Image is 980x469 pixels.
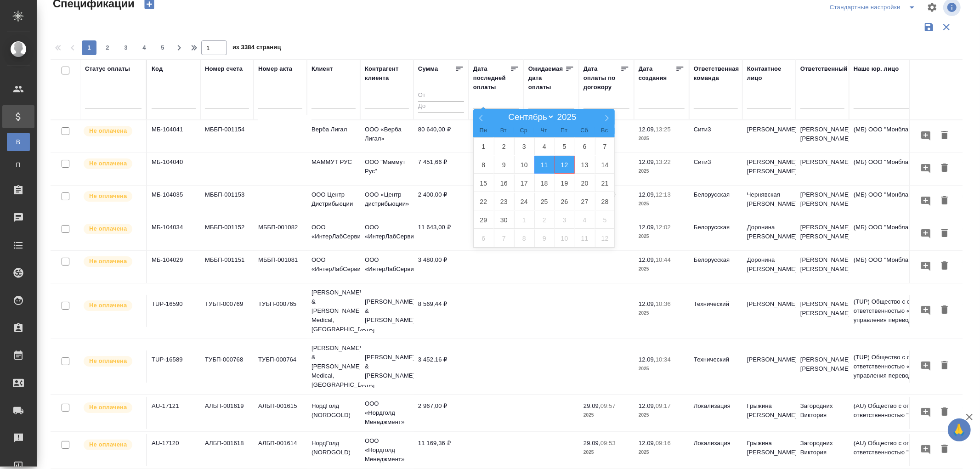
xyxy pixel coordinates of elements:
p: Не оплачена [89,224,127,233]
td: AU-17120 [147,434,200,466]
div: Ответственный [800,64,848,73]
p: 09:16 [656,440,671,446]
span: Октябрь 4, 2025 [575,211,595,229]
p: [PERSON_NAME] & [PERSON_NAME] [365,353,409,380]
div: Сумма [418,64,438,73]
td: (TUP) Общество с ограниченной ответственностью «Технологии управления переводом» [849,348,959,385]
p: ООО «Нордголд Менеджмент» [365,399,409,427]
td: МББП-001154 [200,120,254,153]
div: Дата создания [639,64,675,83]
span: Сентябрь 21, 2025 [595,174,615,192]
span: 🙏 [952,420,967,440]
button: Удалить [937,357,952,374]
button: 2 [100,40,115,55]
span: Октябрь 9, 2025 [534,229,555,247]
span: Октябрь 3, 2025 [555,211,575,229]
td: Технический [689,350,742,383]
p: Не оплачена [89,192,127,201]
span: Октябрь 2, 2025 [534,211,555,229]
p: 10:34 [656,356,671,363]
td: Загородних Виктория [796,397,849,429]
p: ООО Центр Дистрибьюции [312,190,356,209]
span: Сентябрь 10, 2025 [514,156,534,174]
td: (AU) Общество с ограниченной ответственностью "АЛС" [849,397,959,429]
p: 12.09, [639,158,656,165]
p: ООО «Нордголд Менеджмент» [365,436,409,464]
button: Удалить [937,127,952,144]
td: (МБ) ООО "Монблан" [849,153,959,185]
p: [PERSON_NAME] & [PERSON_NAME] Medical, [GEOGRAPHIC_DATA] [312,344,356,390]
p: Не оплачена [89,403,127,412]
span: Сентябрь 11, 2025 [534,156,555,174]
td: Загородних Виктория [796,434,849,466]
span: 2 [100,43,115,52]
p: 09:57 [600,402,616,409]
span: Сентябрь 13, 2025 [575,156,595,174]
td: Белорусская [689,218,742,250]
div: Ожидаемая дата оплаты [528,64,565,92]
p: 12.09, [639,402,656,409]
span: Сентябрь 16, 2025 [494,174,514,192]
td: МББП-001081 [254,251,307,283]
span: Сентябрь 4, 2025 [534,137,555,155]
span: Сентябрь 20, 2025 [575,174,595,192]
td: [PERSON_NAME] [PERSON_NAME] [796,350,849,383]
div: Дата последней оплаты [473,64,510,92]
p: ООО «Верба Лигал» [365,125,409,143]
td: МБ-104035 [147,186,200,218]
p: ООО «Центр дистрибьюции» [365,190,409,209]
td: (МБ) ООО "Монблан" [849,120,959,153]
p: 12:13 [656,191,671,198]
p: 2025 [639,134,685,143]
td: Сити3 [689,120,742,153]
td: Локализация [689,434,742,466]
td: Грыжина [PERSON_NAME] [742,434,796,466]
span: Чт [534,128,554,134]
div: Номер акта [258,64,292,73]
td: [PERSON_NAME] [742,295,796,327]
p: ООО «ИнтерЛабСервис» [312,223,356,241]
span: П [11,160,25,170]
span: Сентябрь 14, 2025 [595,156,615,174]
span: Сентябрь 12, 2025 [555,156,575,174]
p: ООО «ИнтерЛабСервис» [312,255,356,274]
p: 12.09, [639,224,656,231]
td: АЛБП-001615 [254,397,307,429]
p: Не оплачена [89,257,127,266]
span: Сентябрь 1, 2025 [474,137,494,155]
td: 2 967,00 ₽ [414,397,469,429]
a: В [7,133,30,151]
td: (TUP) Общество с ограниченной ответственностью «Технологии управления переводом» [849,293,959,329]
span: Сентябрь 30, 2025 [494,211,514,229]
p: 12.09, [639,300,656,307]
td: (МБ) ООО "Монблан" [849,251,959,283]
button: Сохранить фильтры [920,18,938,36]
p: 13:22 [656,158,671,165]
td: TUP-16590 [147,295,200,327]
td: 3 480,00 ₽ [414,251,469,283]
select: Month [504,112,555,122]
td: (МБ) ООО "Монблан" [849,186,959,218]
p: ООО «ИнтерЛабСервис» [365,255,409,274]
span: Октябрь 5, 2025 [595,211,615,229]
td: Локализация [689,397,742,429]
td: ТУБП-000768 [200,350,254,383]
span: Сентябрь 2, 2025 [494,137,514,155]
span: Сентябрь 27, 2025 [575,192,595,210]
p: 29.09, [583,440,600,446]
span: 3 [119,43,133,52]
p: 2025 [639,309,685,318]
td: ТУБП-000764 [254,350,307,383]
span: Сентябрь 18, 2025 [534,174,555,192]
p: 12.09, [639,126,656,133]
p: 12.09, [639,191,656,198]
p: [PERSON_NAME] & [PERSON_NAME] Medical, [GEOGRAPHIC_DATA] [312,288,356,334]
td: 11 169,36 ₽ [414,434,469,466]
p: НордГолд (NORDGOLD) [312,439,356,457]
span: из 3384 страниц [232,42,281,55]
td: (AU) Общество с ограниченной ответственностью "АЛС" [849,434,959,466]
td: МББП-001152 [200,218,254,250]
span: Ср [514,128,534,134]
div: Ответственная команда [694,64,739,83]
span: Октябрь 10, 2025 [555,229,575,247]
